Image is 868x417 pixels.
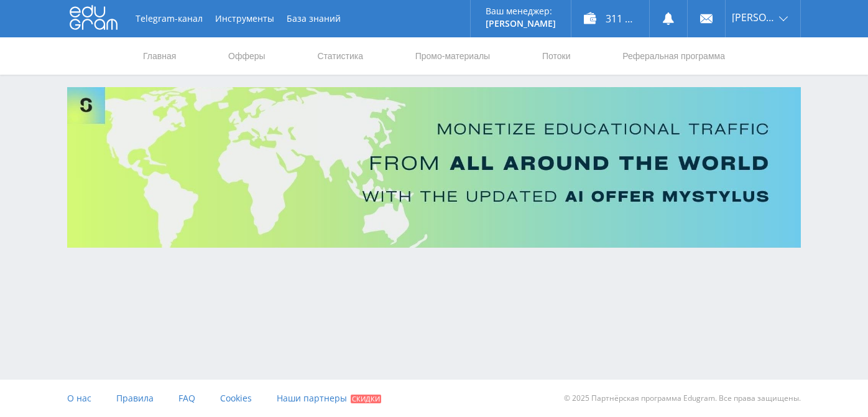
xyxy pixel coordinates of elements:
[178,380,195,417] a: FAQ
[67,87,801,248] img: Banner
[316,37,364,75] a: Статистика
[621,37,726,75] a: Реферальная программа
[178,392,195,404] span: FAQ
[220,380,252,417] a: Cookies
[116,392,154,404] span: Правила
[414,37,491,75] a: Промо-материалы
[277,380,381,417] a: Наши партнеры Скидки
[116,380,154,417] a: Правила
[351,395,381,403] span: Скидки
[732,12,775,22] span: [PERSON_NAME]
[220,392,252,404] span: Cookies
[67,392,91,404] span: О нас
[227,37,267,75] a: Офферы
[277,392,347,404] span: Наши партнеры
[486,6,556,16] p: Ваш менеджер:
[67,380,91,417] a: О нас
[486,19,556,29] p: [PERSON_NAME]
[541,37,572,75] a: Потоки
[142,37,177,75] a: Главная
[440,380,801,417] div: © 2025 Партнёрская программа Edugram. Все права защищены.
